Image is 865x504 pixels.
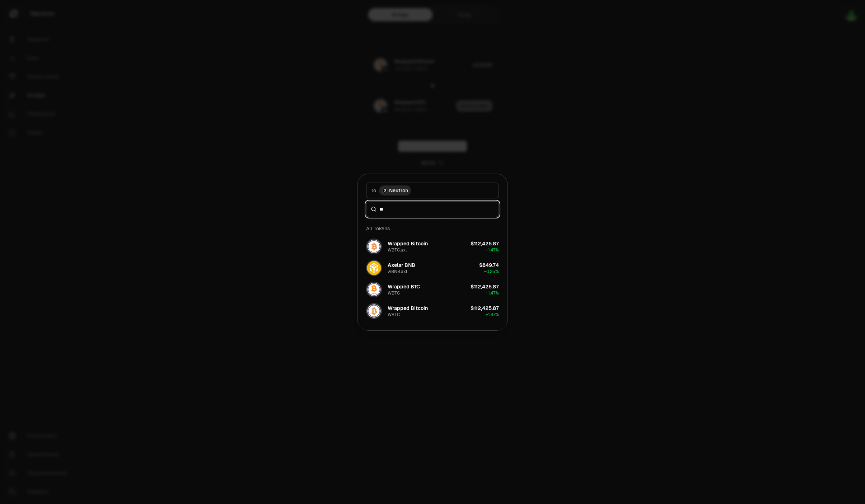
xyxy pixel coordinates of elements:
[367,261,381,275] img: wBNB.axl Logo
[471,283,499,290] div: $112,425.87
[362,257,503,279] button: wBNB.axl LogoAxelar BNBwBNB.axl$849.74+0.25%
[471,240,499,247] div: $112,425.87
[367,304,381,318] img: WBTC Logo
[486,312,499,317] span: + 1.47%
[388,247,407,253] div: WBTC.axl
[471,305,499,312] div: $112,425.87
[371,187,376,194] span: To
[484,269,499,274] span: + 0.25%
[362,221,503,236] div: All Tokens
[362,300,503,322] button: WBTC LogoWrapped BitcoinWBTC$112,425.87+1.47%
[388,269,407,274] div: wBNB.axl
[366,183,499,198] button: ToNeutron LogoNeutron
[479,262,499,269] div: $849.74
[367,282,381,297] img: WBTC Logo
[388,240,428,247] div: Wrapped Bitcoin
[367,239,381,254] img: WBTC.axl Logo
[388,290,400,296] div: WBTC
[388,312,400,317] div: WBTC
[388,283,420,290] div: Wrapped BTC
[362,279,503,300] button: WBTC LogoWrapped BTCWBTC$112,425.87+1.47%
[486,247,499,253] span: + 1.47%
[486,290,499,296] span: + 1.47%
[362,236,503,257] button: WBTC.axl LogoWrapped BitcoinWBTC.axl$112,425.87+1.47%
[389,187,408,194] span: Neutron
[388,305,428,312] div: Wrapped Bitcoin
[383,188,387,193] img: Neutron Logo
[388,262,415,269] div: Axelar BNB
